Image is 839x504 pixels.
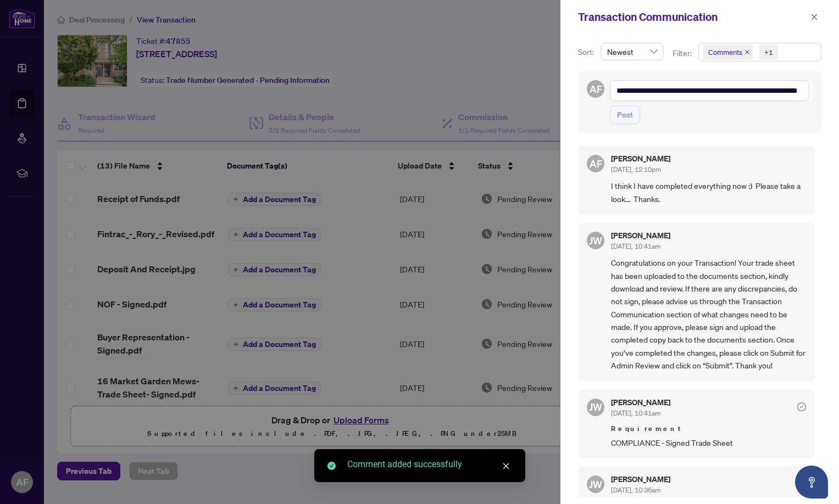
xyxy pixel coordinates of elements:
[327,462,336,470] span: check-circle
[795,466,828,499] button: Open asap
[589,233,602,248] span: JW
[578,46,596,58] p: Sort:
[502,462,510,470] span: close
[611,242,660,250] span: [DATE], 10:41am
[610,105,640,124] button: Post
[611,155,670,163] h5: [PERSON_NAME]
[590,156,602,171] span: AF
[590,81,602,97] span: AF
[764,47,773,58] div: +1
[673,47,693,59] p: Filter:
[611,409,660,417] span: [DATE], 10:41am
[607,43,657,60] span: Newest
[611,423,806,434] span: Requirement
[347,458,512,471] div: Comment added successfully
[611,256,806,372] span: Congratulations on your Transaction! Your trade sheet has been uploaded to the documents section,...
[810,13,818,21] span: close
[611,436,806,449] span: COMPLIANCE - Signed Trade Sheet
[611,486,660,494] span: [DATE], 10:36am
[797,402,806,411] span: check-circle
[578,9,807,25] div: Transaction Communication
[611,399,670,406] h5: [PERSON_NAME]
[611,475,670,483] h5: [PERSON_NAME]
[589,477,602,492] span: JW
[703,44,753,60] span: Comments
[589,399,602,415] span: JW
[611,232,670,239] h5: [PERSON_NAME]
[708,47,742,58] span: Comments
[611,180,806,205] span: I think I have completed everything now :) Please take a look... Thanks.
[500,460,512,472] a: Close
[611,165,661,173] span: [DATE], 12:10pm
[744,49,750,55] span: close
